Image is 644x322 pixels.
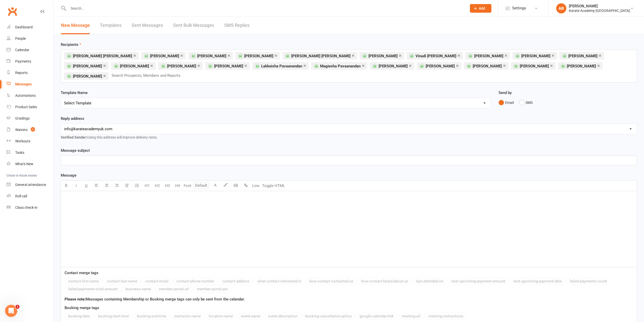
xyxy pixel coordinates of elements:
[15,183,46,187] div: General attendance
[210,181,220,191] button: A
[173,17,214,34] a: Sent Bulk Messages
[5,305,17,317] iframe: Intercom live chat
[7,147,53,158] a: Tasks
[15,162,33,166] div: What's New
[172,181,182,191] button: H4
[15,139,30,143] div: Workouts
[15,36,26,41] div: People
[61,135,87,139] strong: Verified Sender:
[498,98,514,107] button: Email
[61,90,88,96] label: Template Name
[15,194,27,198] div: Roll call
[61,147,90,154] label: Message subject
[214,64,243,68] span: [PERSON_NAME]
[7,22,53,33] a: Dashboard
[7,179,53,191] a: General attendance kiosk mode
[6,5,19,18] a: Clubworx
[15,205,37,210] div: Class check-in
[224,17,250,34] a: SMS Replies
[85,183,88,188] span: U
[73,64,102,68] span: [PERSON_NAME]
[103,62,106,70] a: ×
[399,51,402,60] a: ×
[519,98,533,107] button: SMS
[7,124,53,136] a: Waivers 2
[67,5,463,12] input: Search...
[152,181,162,191] button: H2
[479,6,485,10] span: Add
[197,54,226,58] span: [PERSON_NAME]
[368,54,398,58] span: [PERSON_NAME]
[569,4,630,8] div: [PERSON_NAME]
[15,105,37,109] div: Product Sales
[111,72,185,79] input: Search Prospects, Members and Reports
[194,182,209,189] input: Default
[150,54,179,58] span: [PERSON_NAME]
[409,62,412,70] a: ×
[505,51,507,60] a: ×
[7,79,53,90] a: Messages
[275,51,277,60] a: ×
[167,64,196,68] span: [PERSON_NAME]
[7,113,53,124] a: Gradings
[7,44,53,56] a: Calendar
[7,136,53,147] a: Workouts
[15,25,33,29] div: Dashboard
[61,135,158,139] span: Using this address will improve delivery rates.
[521,54,550,58] span: [PERSON_NAME]
[81,181,91,191] button: U
[552,51,554,60] a: ×
[142,181,152,191] button: H1
[227,51,230,60] a: ×
[320,64,361,68] span: Magiesha Pavaanandan
[15,48,29,52] div: Calendar
[458,51,460,60] a: ×
[7,90,53,101] a: Automations
[261,181,286,191] button: Toggle HTML
[379,64,408,68] span: [PERSON_NAME]
[503,62,506,70] a: ×
[303,62,306,70] a: ×
[162,181,172,191] button: H3
[244,62,247,70] a: ×
[120,64,149,68] span: [PERSON_NAME]
[291,54,350,58] span: [PERSON_NAME] [PERSON_NAME]
[103,72,106,80] a: ×
[15,128,28,132] div: Waivers
[150,62,153,70] a: ×
[456,62,459,70] a: ×
[65,305,99,311] label: Booking merge tags
[7,101,53,113] a: Product Sales
[426,64,455,68] span: [PERSON_NAME]
[7,33,53,44] a: People
[31,127,35,131] span: 2
[180,51,183,60] a: ×
[352,51,355,60] a: ×
[7,158,53,170] a: What's New
[568,54,597,58] span: [PERSON_NAME]
[61,17,90,34] a: New Message
[15,82,32,86] div: Messages
[61,42,81,48] label: Recipients
[473,64,502,68] span: [PERSON_NAME]
[7,191,53,202] a: Roll call
[567,64,596,68] span: [PERSON_NAME]
[7,67,53,79] a: Reports
[7,202,53,213] a: Class kiosk mode
[182,181,193,191] button: Font
[100,17,121,34] a: Templates
[133,51,136,60] a: ×
[73,74,102,79] span: [PERSON_NAME]
[512,3,526,14] span: Settings
[15,116,30,120] div: Gradings
[556,3,566,13] div: AR
[61,172,76,178] label: Message
[15,59,31,63] div: Payments
[15,93,36,98] div: Automations
[597,62,600,70] a: ×
[65,296,637,302] div: Messages containing Membership or Booking merge tags can only be sent from the calendar.
[569,8,630,13] div: Karate Academy [GEOGRAPHIC_DATA]
[599,51,601,60] a: ×
[15,305,19,309] span: 1
[132,17,163,34] a: Sent Messages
